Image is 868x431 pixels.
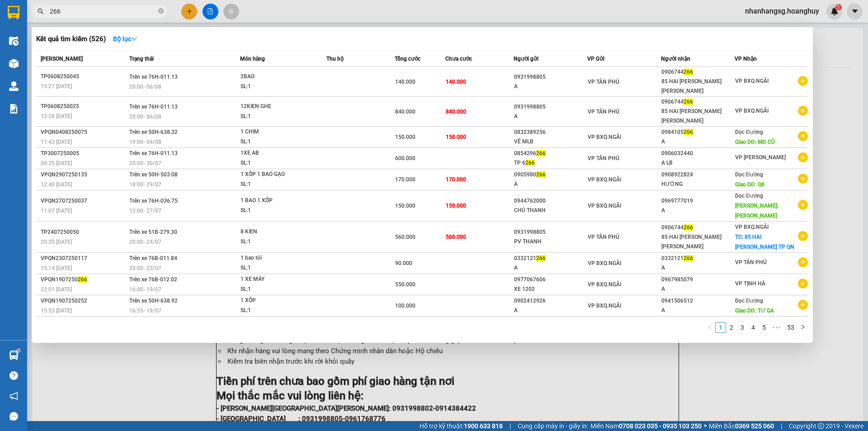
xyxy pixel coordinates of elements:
[588,303,621,309] span: VP BXQ.NGÃI
[588,176,621,183] span: VP BXQ.NGÃI
[41,149,127,158] div: TP3007250005
[800,324,806,330] span: right
[514,237,587,246] div: PV THANH
[514,128,587,137] div: 0832389256
[798,200,808,210] span: plus-circle
[241,82,308,92] div: SL: 1
[41,286,72,293] span: 22:01 [DATE]
[588,109,619,115] span: VP TÂN PHÚ
[661,77,734,96] div: 85 HAI [PERSON_NAME] [PERSON_NAME]
[661,107,734,126] div: 85 HAI [PERSON_NAME] [PERSON_NAME]
[798,106,808,116] span: plus-circle
[798,300,808,310] span: plus-circle
[129,286,161,293] span: 16:00 - 19/07
[129,255,177,261] span: Trên xe 76B-011.84
[41,83,72,90] span: 15:27 [DATE]
[41,265,72,271] span: 15:14 [DATE]
[684,224,693,231] span: 266
[735,259,767,265] span: VP TÂN PHÚ
[41,275,127,284] div: VPQN1907250
[661,137,734,147] div: A
[784,322,797,333] li: 53
[661,306,734,315] div: A
[735,308,774,314] span: Giao DĐ: TƯ GA
[514,306,587,315] div: A
[514,180,587,189] div: A
[241,206,308,216] div: SL: 1
[395,176,415,183] span: 170.000
[78,276,87,283] span: 266
[241,158,308,168] div: SL: 1
[129,208,161,214] span: 12:00 - 27/07
[661,223,734,232] div: 0906744
[735,56,757,62] span: VP Nhận
[661,170,734,180] div: 0908922824
[735,193,763,199] span: Dọc Đường
[716,322,726,332] a: 1
[129,74,178,80] span: Trên xe 76H-011.13
[446,176,466,183] span: 170.000
[129,229,177,235] span: Trên xe 51B-279.30
[588,79,619,85] span: VP TÂN PHÚ
[129,104,178,110] span: Trên xe 76H-011.13
[661,275,734,284] div: 0967985079
[514,158,587,168] div: TP 6
[395,134,415,140] span: 150.000
[588,234,619,240] span: VP TÂN PHÚ
[735,108,769,114] span: VP BXQ.NGÃI
[514,170,587,180] div: 0905980
[798,257,808,267] span: plus-circle
[735,181,764,188] span: Giao DĐ: Q8
[737,322,748,333] li: 3
[240,56,265,62] span: Món hàng
[748,322,758,332] a: 4
[735,139,775,145] span: Giao DĐ: MĐ CŨ
[129,150,178,156] span: Trên xe 76H-011.13
[50,6,156,16] input: Tìm tên, số ĐT hoặc mã đơn
[661,97,734,107] div: 0906744
[798,174,808,184] span: plus-circle
[735,154,786,161] span: VP [PERSON_NAME]
[129,181,161,188] span: 18:00 - 29/07
[536,150,546,156] span: 266
[241,296,308,306] div: 1 XỐP
[446,203,466,209] span: 150.000
[241,237,308,247] div: SL: 1
[395,79,415,85] span: 140.000
[41,227,127,237] div: TP2407250050
[129,298,178,304] span: Trên xe 50H-638.92
[661,296,734,306] div: 0941506512
[241,180,308,189] div: SL: 1
[9,392,18,400] span: notification
[41,102,127,111] div: TP0608250025
[514,275,587,284] div: 0977067606
[129,171,178,178] span: Trên xe 50H-503.08
[784,322,797,332] a: 53
[514,296,587,306] div: 0902412926
[41,308,72,314] span: 15:53 [DATE]
[241,227,308,237] div: 8 KIEN
[41,113,72,119] span: 12:28 [DATE]
[9,104,19,114] img: solution-icon
[735,129,763,135] span: Dọc Đường
[241,127,308,137] div: 1 CHIM
[661,56,690,62] span: Người nhận
[588,155,619,161] span: VP TÂN PHÚ
[41,170,127,180] div: VPQN2907250135
[395,260,412,266] span: 90.000
[661,196,734,206] div: 0969777019
[514,196,587,206] div: 0944762000
[9,371,18,380] span: question-circle
[514,56,538,62] span: Người gửi
[707,324,712,330] span: left
[735,78,769,84] span: VP BXQ.NGÃI
[536,255,546,261] span: 266
[735,298,763,304] span: Dọc Đường
[661,180,734,189] div: HƯỜNG
[735,224,769,230] span: VP BXQ.NGÃI
[514,149,587,158] div: 0854296
[129,56,154,62] span: Trạng thái
[129,84,161,90] span: 20:00 - 06/08
[684,99,693,105] span: 266
[395,203,415,209] span: 150.000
